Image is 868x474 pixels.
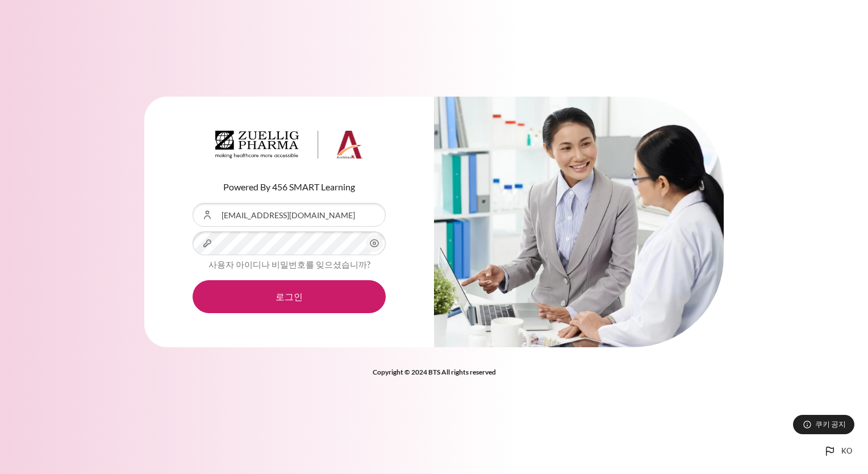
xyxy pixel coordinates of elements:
button: Languages [819,440,857,463]
input: 사용자 아이디 [193,203,386,227]
button: 쿠키 공지 [793,415,854,434]
strong: Copyright © 2024 BTS All rights reserved [373,368,496,376]
span: ko [841,446,852,457]
a: Architeck [215,131,363,164]
a: 사용자 아이디나 비밀번호를 잊으셨습니까? [208,259,370,269]
button: 로그인 [193,280,386,313]
img: Architeck [215,131,363,159]
p: Powered By 456 SMART Learning [193,180,386,194]
span: 쿠키 공지 [815,419,846,430]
